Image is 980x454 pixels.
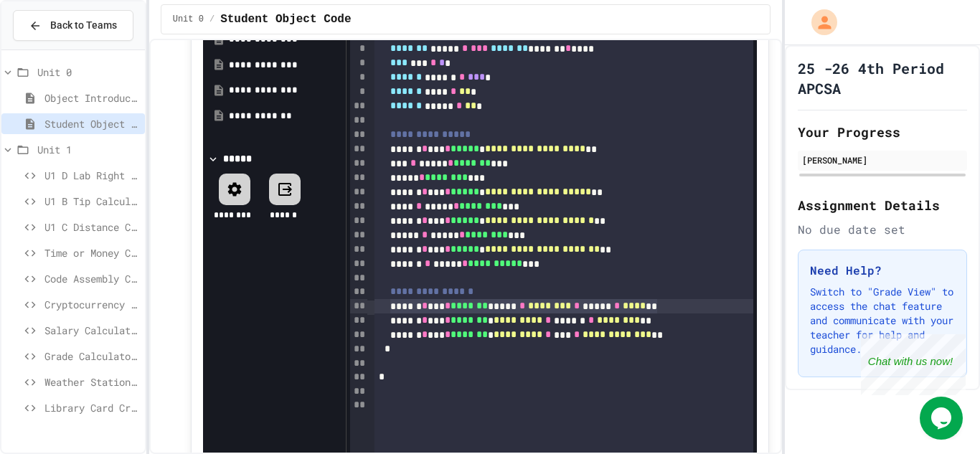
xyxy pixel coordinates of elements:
span: Code Assembly Challenge [44,271,139,286]
span: Cryptocurrency Portfolio Debugger [44,297,139,312]
div: No due date set [798,221,967,238]
span: Back to Teams [50,18,117,33]
span: Weather Station Debugger [44,374,139,389]
span: Grade Calculator Pro [44,349,139,364]
span: Student Object Code [44,116,139,131]
h2: Assignment Details [798,195,967,215]
p: Switch to "Grade View" to access the chat feature and communicate with your teacher for help and ... [810,285,955,356]
button: Back to Teams [13,10,133,41]
span: Unit 0 [37,65,139,80]
iframe: chat widget [920,397,966,440]
span: U1 C Distance Calculator [44,219,139,235]
h1: 25 -26 4th Period APCSA [798,58,967,98]
span: / [209,14,215,25]
span: Salary Calculator Fixer [44,323,139,338]
span: Object Introduction [44,90,139,105]
span: Student Object Code [220,11,351,28]
span: Library Card Creator [44,400,139,415]
h3: Need Help? [810,262,955,279]
h2: Your Progress [798,122,967,142]
div: [PERSON_NAME] [802,153,963,166]
span: Unit 1 [37,142,139,157]
span: U1 B Tip Calculator [44,194,139,209]
span: Time or Money Code [44,245,139,260]
span: Unit 0 [173,14,204,25]
div: My Account [796,6,841,39]
iframe: chat widget [861,334,966,395]
span: U1 D Lab Right Triangle Calculator [44,168,139,183]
